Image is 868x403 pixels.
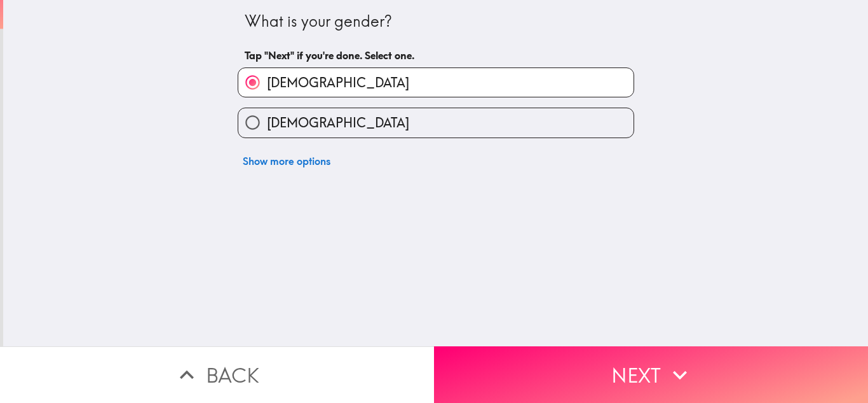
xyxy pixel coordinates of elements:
[434,346,868,403] button: Next
[245,48,627,62] h6: Tap "Next" if you're done. Select one.
[238,148,336,174] button: Show more options
[245,11,627,32] div: What is your gender?
[267,74,409,92] span: [DEMOGRAPHIC_DATA]
[238,108,634,137] button: [DEMOGRAPHIC_DATA]
[238,68,634,97] button: [DEMOGRAPHIC_DATA]
[267,114,409,132] span: [DEMOGRAPHIC_DATA]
